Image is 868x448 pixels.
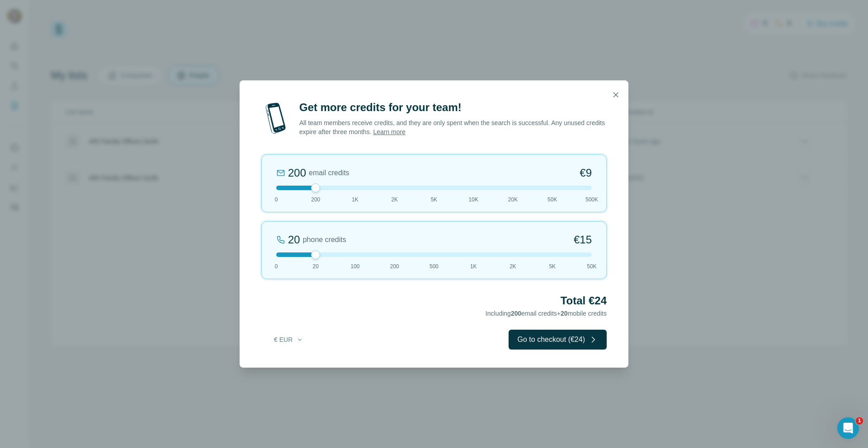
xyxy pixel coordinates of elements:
span: 50K [547,196,557,204]
span: 1K [470,262,477,271]
span: 10K [469,196,478,204]
span: €9 [580,166,592,180]
span: 1K [352,196,359,204]
div: 20 [288,233,300,247]
span: 500K [585,196,598,204]
button: € EUR [268,331,310,348]
iframe: Intercom live chat [837,417,859,439]
span: 2K [509,262,516,271]
span: 20K [508,196,518,204]
span: 0 [275,196,278,204]
div: 200 [288,166,306,180]
span: phone credits [303,234,346,245]
span: 20 [561,310,568,317]
span: 200 [390,262,399,271]
span: 5K [431,196,438,204]
span: 50K [587,262,596,271]
span: €15 [574,233,592,247]
button: Go to checkout (€24) [509,330,607,350]
img: mobile-phone [261,100,290,136]
span: 20 [313,262,319,271]
span: 200 [311,196,320,204]
a: Learn more [373,128,406,135]
span: 1 [856,417,863,425]
span: 5K [549,262,556,271]
span: email credits [309,168,349,178]
h2: Total €24 [261,294,607,308]
span: Including email credits + mobile credits [486,310,607,317]
span: 0 [275,262,278,271]
p: All team members receive credits, and they are only spent when the search is successful. Any unus... [299,118,607,136]
span: 200 [511,310,521,317]
span: 100 [350,262,359,271]
span: 500 [429,262,439,271]
span: 2K [391,196,398,204]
